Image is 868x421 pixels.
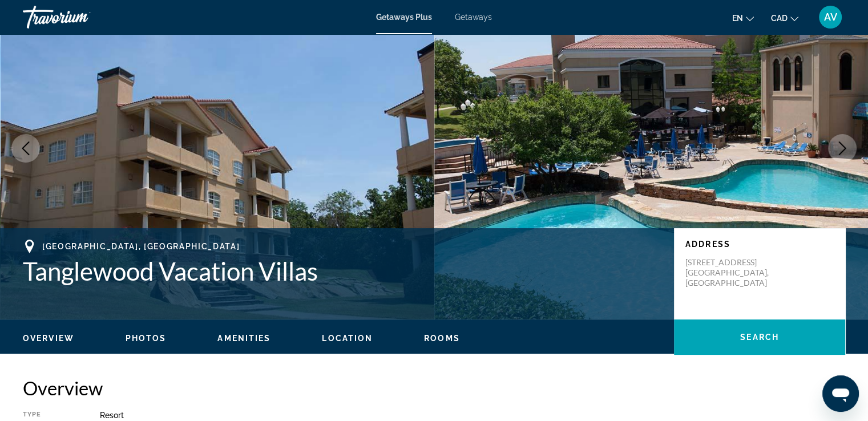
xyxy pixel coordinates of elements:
button: Change language [732,10,754,26]
span: CAD [771,14,788,23]
button: Previous image [11,134,40,163]
h1: Tanglewood Vacation Villas [23,256,663,286]
span: AV [824,11,837,23]
p: Address [685,240,834,249]
button: Rooms [424,333,460,343]
span: Amenities [217,334,271,343]
span: Search [740,333,779,342]
button: Location [322,333,373,343]
button: Photos [126,333,167,343]
div: Type [23,411,71,420]
button: Overview [23,333,74,343]
a: Travorium [23,2,137,32]
span: [GEOGRAPHIC_DATA], [GEOGRAPHIC_DATA] [42,242,240,251]
a: Getaways Plus [376,13,432,22]
button: User Menu [815,5,845,29]
a: Getaways [455,13,492,22]
button: Amenities [217,333,271,343]
div: Resort [100,411,845,420]
span: en [732,14,743,23]
span: Photos [126,334,167,343]
iframe: Button to launch messaging window [822,375,859,412]
button: Change currency [771,10,798,26]
p: [STREET_ADDRESS] [GEOGRAPHIC_DATA], [GEOGRAPHIC_DATA] [685,257,777,288]
h2: Overview [23,377,845,399]
span: Rooms [424,334,460,343]
button: Search [674,319,845,355]
span: Location [322,334,373,343]
span: Overview [23,334,74,343]
button: Next image [828,134,857,163]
